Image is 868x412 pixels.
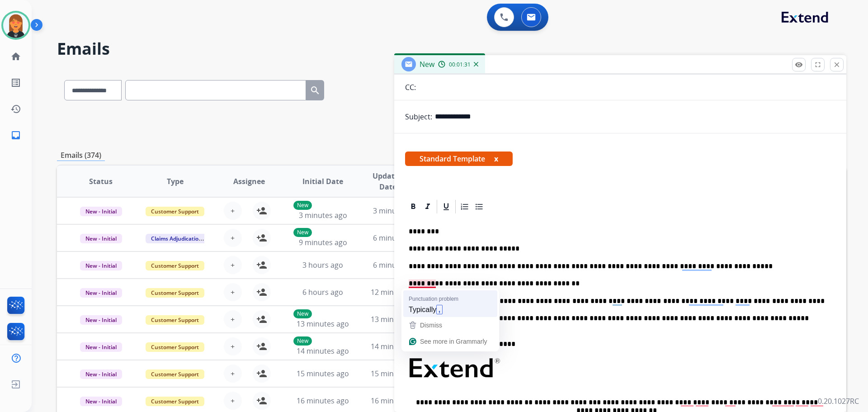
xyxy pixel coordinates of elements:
span: 13 minutes ago [371,314,423,324]
span: Customer Support [146,261,204,270]
mat-icon: history [10,104,21,114]
span: New - Initial [80,369,122,379]
mat-icon: fullscreen [814,61,822,69]
span: + [231,232,235,243]
span: + [231,205,235,216]
span: 3 hours ago [302,260,343,270]
mat-icon: list_alt [10,77,21,88]
span: 9 minutes ago [299,237,347,247]
span: + [231,368,235,379]
p: Emails (374) [57,150,105,161]
span: + [231,395,235,406]
span: Claims Adjudication [146,234,208,243]
span: 6 minutes ago [373,233,421,243]
div: Italic [421,200,434,213]
mat-icon: person_add [256,260,267,270]
p: New [293,228,312,237]
div: Bullet List [472,200,486,213]
img: avatar [3,13,28,38]
span: New - Initial [80,207,122,216]
span: New - Initial [80,315,122,325]
mat-icon: person_add [256,287,267,298]
button: + [224,310,242,328]
span: 16 minutes ago [297,396,349,406]
mat-icon: person_add [256,368,267,379]
span: 3 minutes ago [373,206,421,216]
span: Initial Date [302,176,343,187]
button: + [224,202,242,220]
button: + [224,256,242,274]
span: 14 minutes ago [297,346,349,356]
span: Customer Support [146,315,204,325]
mat-icon: person_add [256,205,267,216]
mat-icon: search [310,85,321,96]
mat-icon: person_add [256,232,267,243]
span: 15 minutes ago [297,369,349,379]
button: + [224,392,242,410]
span: 12 minutes ago [371,287,423,297]
p: CC: [405,82,416,93]
span: Assignee [233,176,265,187]
span: Customer Support [146,207,204,216]
span: 15 minutes ago [371,369,423,379]
span: Type [167,176,184,187]
span: Standard Template [405,152,513,166]
p: New [293,201,312,210]
mat-icon: close [833,61,841,69]
span: Customer Support [146,288,204,298]
span: 14 minutes ago [371,341,423,351]
p: New [293,336,312,346]
span: Customer Support [146,342,204,352]
span: 3 minutes ago [299,210,347,220]
button: + [224,365,242,383]
mat-icon: home [10,51,21,62]
button: + [224,337,242,355]
span: 00:01:31 [449,61,471,68]
p: Subject: [405,111,432,122]
p: 0.20.1027RC [818,396,859,407]
span: New - Initial [80,261,122,270]
span: New - Initial [80,342,122,352]
mat-icon: person_add [256,395,267,406]
span: New [420,59,434,69]
span: + [231,287,235,298]
span: 16 minutes ago [371,396,423,406]
div: Ordered List [458,200,472,213]
span: 13 minutes ago [297,319,349,329]
h2: Emails [57,40,846,58]
span: + [231,260,235,270]
button: x [494,153,498,164]
span: New - Initial [80,288,122,298]
span: Status [89,176,113,187]
p: New [293,309,312,318]
mat-icon: inbox [10,130,21,141]
mat-icon: person_add [256,341,267,352]
span: + [231,341,235,352]
mat-icon: remove_red_eye [795,61,803,69]
span: Customer Support [146,397,204,406]
span: Customer Support [146,369,204,379]
span: Updated Date [368,170,409,192]
button: + [224,229,242,247]
span: New - Initial [80,234,122,243]
button: + [224,283,242,301]
mat-icon: person_add [256,314,267,325]
span: + [231,314,235,325]
span: 6 minutes ago [373,260,421,270]
div: Bold [406,200,420,213]
span: 6 hours ago [302,287,343,297]
span: New - Initial [80,397,122,406]
div: Underline [439,200,453,213]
